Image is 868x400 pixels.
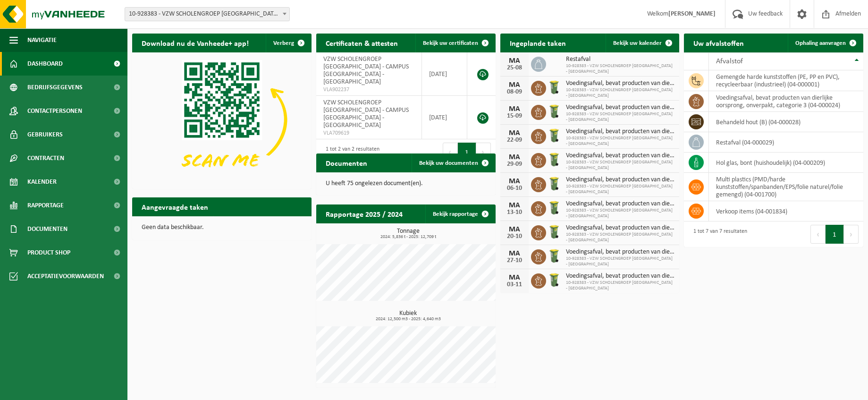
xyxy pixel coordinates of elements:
span: Voedingsafval, bevat producten van dierlijke oorsprong, onverpakt, categorie 3 [566,176,675,184]
img: WB-0140-HPE-GN-50 [546,128,562,144]
button: Next [476,143,491,162]
div: MA [505,105,524,113]
img: WB-0140-HPE-GN-50 [546,272,562,288]
div: MA [505,274,524,281]
span: Acceptatievoorwaarden [27,264,104,288]
a: Bekijk uw kalender [606,34,678,52]
span: Bekijk uw kalender [613,40,662,46]
img: WB-0140-HPE-GN-50 [546,176,562,192]
img: WB-0140-HPE-GN-50 [546,224,562,240]
span: Gebruikers [27,123,63,146]
span: Bekijk uw certificaten [423,40,478,46]
img: WB-0140-HPE-GN-50 [546,152,562,168]
h2: Aangevraagde taken [132,197,218,216]
span: Bekijk uw documenten [419,160,478,166]
h3: Kubiek [321,310,496,322]
span: Voedingsafval, bevat producten van dierlijke oorsprong, onverpakt, categorie 3 [566,272,675,280]
span: Navigatie [27,28,57,52]
button: Verberg [266,34,311,52]
img: WB-0140-HPE-GN-50 [546,79,562,95]
span: Voedingsafval, bevat producten van dierlijke oorsprong, onverpakt, categorie 3 [566,128,675,136]
div: 1 tot 2 van 2 resultaten [321,142,379,162]
span: 10-928383 - VZW SCHOLENGROEP [GEOGRAPHIC_DATA] - [GEOGRAPHIC_DATA] [566,280,675,291]
span: Bedrijfsgegevens [27,76,83,99]
span: 2024: 12,500 m3 - 2025: 4,640 m3 [321,317,496,322]
span: Product Shop [27,241,70,264]
span: 10-928383 - VZW SCHOLENGROEP [GEOGRAPHIC_DATA] - [GEOGRAPHIC_DATA] [566,208,675,219]
td: voedingsafval, bevat producten van dierlijke oorsprong, onverpakt, categorie 3 (04-000024) [709,91,863,112]
div: 25-08 [505,65,524,71]
span: VLA709619 [323,129,414,137]
td: [DATE] [422,52,467,96]
span: Contracten [27,146,64,170]
span: Contactpersonen [27,99,82,123]
td: gemengde harde kunststoffen (PE, PP en PVC), recycleerbaar (industrieel) (04-000001) [709,70,863,91]
div: 13-10 [505,209,524,216]
td: verkoop items (04-001834) [709,201,863,221]
div: 1 tot 7 van 7 resultaten [689,224,747,245]
span: Verberg [273,40,294,46]
span: 10-928383 - VZW SCHOLENGROEP [GEOGRAPHIC_DATA] - [GEOGRAPHIC_DATA] [566,232,675,243]
h2: Rapportage 2025 / 2024 [316,204,412,223]
div: 06-10 [505,185,524,192]
div: 22-09 [505,137,524,144]
p: Geen data beschikbaar. [142,224,302,231]
span: Voedingsafval, bevat producten van dierlijke oorsprong, onverpakt, categorie 3 [566,104,675,111]
span: VLA902237 [323,86,414,94]
div: MA [505,202,524,209]
span: Restafval [566,56,675,63]
a: Bekijk uw documenten [412,153,495,172]
img: Download de VHEPlus App [132,52,312,187]
td: restafval (04-000029) [709,132,863,153]
button: 1 [826,225,844,244]
img: WB-0140-HPE-GN-50 [546,248,562,264]
a: Bekijk uw certificaten [415,34,495,52]
span: 10-928383 - VZW SCHOLENGROEP SINT-MICHIEL - CAMPUS BARNUM - ROESELARE [125,8,289,21]
div: MA [505,226,524,233]
span: VZW SCHOLENGROEP [GEOGRAPHIC_DATA] - CAMPUS [GEOGRAPHIC_DATA] - [GEOGRAPHIC_DATA] [323,99,409,129]
span: 10-928383 - VZW SCHOLENGROEP [GEOGRAPHIC_DATA] - [GEOGRAPHIC_DATA] [566,111,675,123]
span: 2024: 5,836 t - 2025: 12,709 t [321,235,496,239]
div: MA [505,129,524,137]
button: 1 [458,143,476,162]
div: MA [505,153,524,161]
span: 10-928383 - VZW SCHOLENGROEP [GEOGRAPHIC_DATA] - [GEOGRAPHIC_DATA] [566,136,675,147]
span: Afvalstof [716,58,743,65]
div: MA [505,57,524,65]
span: VZW SCHOLENGROEP [GEOGRAPHIC_DATA] - CAMPUS [GEOGRAPHIC_DATA] - [GEOGRAPHIC_DATA] [323,56,409,85]
span: Kalender [27,170,57,194]
td: multi plastics (PMD/harde kunststoffen/spanbanden/EPS/folie naturel/folie gemengd) (04-001700) [709,173,863,201]
button: Previous [443,143,458,162]
div: MA [505,81,524,89]
span: Dashboard [27,52,63,76]
img: WB-0140-HPE-GN-50 [546,103,562,119]
td: hol glas, bont (huishoudelijk) (04-000209) [709,153,863,173]
td: [DATE] [422,96,467,139]
span: Documenten [27,217,67,241]
a: Ophaling aanvragen [788,34,862,52]
div: 29-09 [505,161,524,168]
div: 03-11 [505,281,524,288]
span: Rapportage [27,194,64,217]
h2: Certificaten & attesten [316,34,407,52]
span: Voedingsafval, bevat producten van dierlijke oorsprong, onverpakt, categorie 3 [566,200,675,208]
span: Ophaling aanvragen [795,40,846,46]
span: 10-928383 - VZW SCHOLENGROEP [GEOGRAPHIC_DATA] - [GEOGRAPHIC_DATA] [566,87,675,99]
span: 10-928383 - VZW SCHOLENGROEP [GEOGRAPHIC_DATA] - [GEOGRAPHIC_DATA] [566,256,675,267]
span: Voedingsafval, bevat producten van dierlijke oorsprong, onverpakt, categorie 3 [566,248,675,256]
h2: Uw afvalstoffen [684,34,753,52]
img: WB-0140-HPE-GN-50 [546,200,562,216]
span: 10-928383 - VZW SCHOLENGROEP [GEOGRAPHIC_DATA] - [GEOGRAPHIC_DATA] [566,63,675,75]
div: MA [505,250,524,257]
h2: Download nu de Vanheede+ app! [132,34,258,52]
div: 27-10 [505,257,524,264]
span: Voedingsafval, bevat producten van dierlijke oorsprong, onverpakt, categorie 3 [566,80,675,87]
span: 10-928383 - VZW SCHOLENGROEP [GEOGRAPHIC_DATA] - [GEOGRAPHIC_DATA] [566,160,675,171]
strong: [PERSON_NAME] [668,10,716,17]
button: Next [844,225,859,244]
span: Voedingsafval, bevat producten van dierlijke oorsprong, onverpakt, categorie 3 [566,152,675,160]
div: 08-09 [505,89,524,95]
div: MA [505,178,524,185]
p: U heeft 75 ongelezen document(en). [326,180,486,187]
span: 10-928383 - VZW SCHOLENGROEP [GEOGRAPHIC_DATA] - [GEOGRAPHIC_DATA] [566,184,675,195]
